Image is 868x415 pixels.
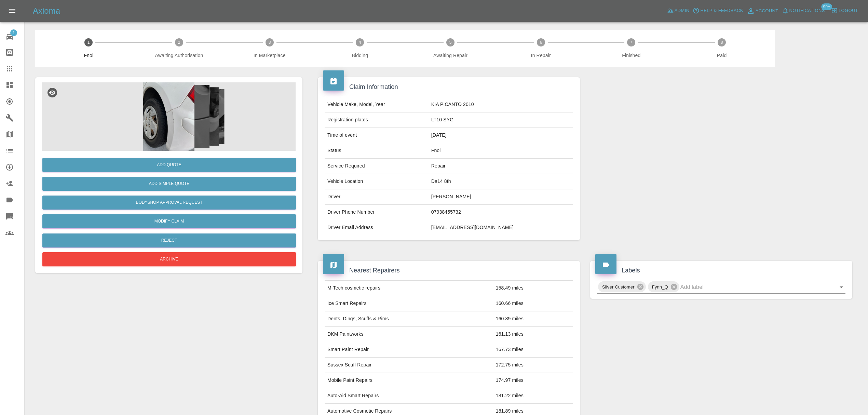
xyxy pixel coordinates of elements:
[325,143,429,159] td: Status
[137,52,222,59] span: Awaiting Authorisation
[359,40,361,45] text: 4
[429,220,573,235] td: [EMAIL_ADDRESS][DOMAIN_NAME]
[42,214,296,228] a: Modify Claim
[493,358,573,373] td: 172.75 miles
[493,373,573,388] td: 174.97 miles
[325,358,493,373] td: Sussex Scuff Repair
[42,82,296,151] img: e1f44172-aeb3-4a10-b2df-9ea1a16a2b34
[4,3,21,19] button: Open drawer
[325,128,429,143] td: Time of event
[493,311,573,327] td: 160.89 miles
[691,5,745,16] button: Help & Feedback
[87,40,90,45] text: 1
[493,388,573,404] td: 181.22 miles
[493,327,573,342] td: 161.13 miles
[493,281,573,296] td: 158.49 miles
[589,52,674,59] span: Finished
[325,189,429,205] td: Driver
[630,40,633,45] text: 7
[178,40,180,45] text: 2
[429,205,573,220] td: 07938455732
[325,174,429,189] td: Vehicle Location
[408,52,493,59] span: Awaiting Repair
[700,7,743,15] span: Help & Feedback
[665,5,691,16] a: Admin
[493,296,573,311] td: 160.66 miles
[595,266,847,275] h4: Labels
[325,296,493,311] td: Ice Smart Repairs
[493,342,573,358] td: 167.73 miles
[498,52,583,59] span: In Repair
[325,159,429,174] td: Service Required
[675,7,690,15] span: Admin
[227,52,312,59] span: In Marketplace
[429,112,573,128] td: LT10 SYG
[325,311,493,327] td: Dents, Dings, Scuffs & Rims
[429,174,573,189] td: Da14 8th
[323,266,575,275] h4: Nearest Repairers
[325,205,429,220] td: Driver Phone Number
[325,342,493,358] td: Smart Paint Repair
[46,52,131,59] span: Fnol
[325,97,429,112] td: Vehicle Make, Model, Year
[317,52,403,59] span: Bidding
[789,7,825,15] span: Notifications
[268,40,271,45] text: 3
[449,40,452,45] text: 5
[598,283,639,291] span: Silver Customer
[598,281,646,292] div: Silver Customer
[429,128,573,143] td: [DATE]
[42,233,296,247] button: Reject
[745,5,780,16] a: Account
[429,159,573,174] td: Repair
[648,283,672,291] span: Fynn_Q
[829,5,860,16] button: Logout
[540,40,542,45] text: 6
[10,29,17,36] span: 1
[756,7,778,15] span: Account
[429,143,573,159] td: Fnol
[325,220,429,235] td: Driver Email Address
[721,40,723,45] text: 8
[42,177,296,191] button: Add Simple Quote
[325,281,493,296] td: M-Tech cosmetic repairs
[839,7,858,15] span: Logout
[648,281,679,292] div: Fynn_Q
[325,112,429,128] td: Registration plates
[325,327,493,342] td: DKM Paintworks
[780,5,827,16] button: Notifications
[821,3,832,10] span: 99+
[42,196,296,210] button: Bodyshop Approval Request
[429,189,573,205] td: [PERSON_NAME]
[679,52,764,59] span: Paid
[680,282,826,292] input: Add label
[42,158,296,172] button: Add Quote
[33,5,60,16] h5: Axioma
[325,388,493,404] td: Auto-Aid Smart Repairs
[429,97,573,112] td: KIA PICANTO 2010
[323,82,575,92] h4: Claim Information
[837,282,846,292] button: Open
[42,252,296,266] button: Archive
[325,373,493,388] td: Mobile Paint Repairs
